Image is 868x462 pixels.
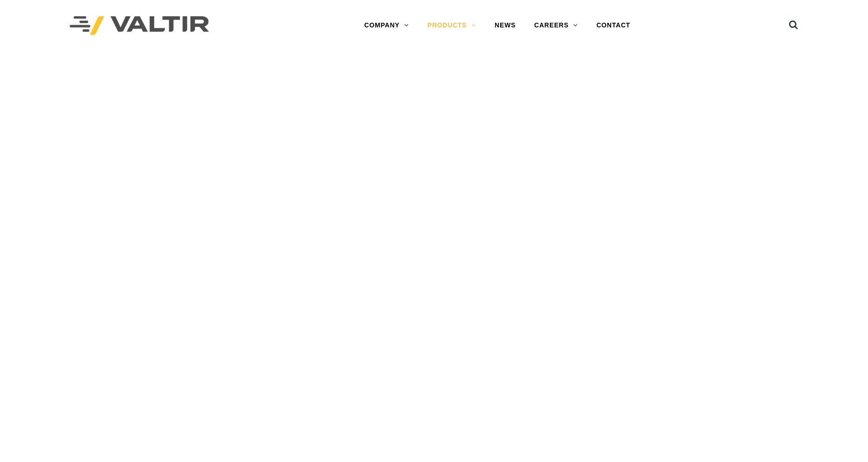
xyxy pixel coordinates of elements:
a: CAREERS [525,16,587,35]
img: Valtir [70,16,209,35]
a: CONTACT [587,16,640,35]
a: COMPANY [355,16,418,35]
a: NEWS [485,16,525,35]
a: PRODUCTS [418,16,485,35]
